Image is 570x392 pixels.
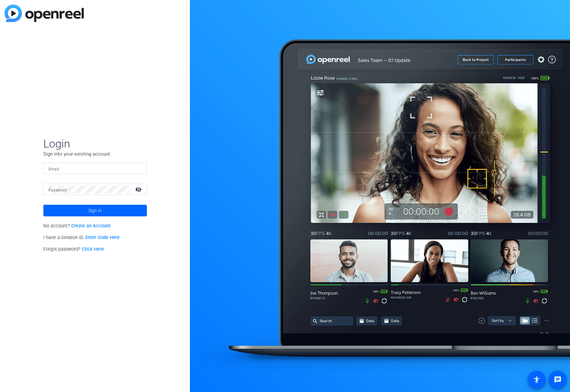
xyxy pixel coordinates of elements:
[82,246,104,252] a: Click Here
[49,188,67,192] mat-label: Password
[554,376,562,384] mat-icon: message
[43,223,111,229] span: No account?
[85,235,120,240] a: Enter Code Here
[43,235,120,240] span: I have a Session ID.
[43,137,147,150] span: Login
[5,5,84,22] img: blue-gradient.svg
[533,376,541,384] mat-icon: accessibility
[43,205,147,216] button: Sign in
[131,185,147,194] mat-icon: visibility_off
[49,167,59,171] mat-label: Email
[43,246,104,252] span: Forgot password?
[71,223,111,229] a: Create an Account
[49,165,142,172] input: Enter Email Address
[88,202,102,219] span: Sign in
[43,150,147,158] p: Sign into your existing account.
